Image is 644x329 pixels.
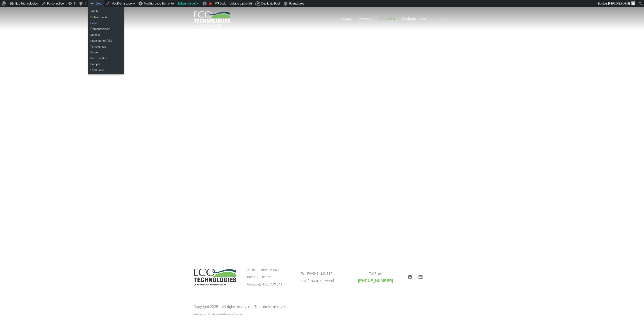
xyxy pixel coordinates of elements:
span: Modifier avec Elementor [144,2,175,5]
a: Facebook [408,275,412,279]
p: 27, boul. Industriel Blvd., Bureau/Suite 120, Caraquet, N.-B., E1W 0A2 [247,266,290,288]
span: [PERSON_NAME] [608,2,630,5]
a: Actualités [376,7,398,30]
a: Élément flottant [88,26,124,32]
a: Compte [88,61,124,67]
span: Actualités [379,16,395,21]
span: Copyright 2025 – All rights reserved – Tous droits réservés [194,305,286,309]
div: Expression clé principale non définie [209,2,212,5]
a: Career [88,50,124,55]
a: Services [356,7,376,30]
a: Page du Portfolio [88,38,124,44]
a: Formulaire [88,67,124,73]
a: Contactez-nous [398,7,430,30]
p: Toll-Free : [354,270,397,285]
span: Accueil [341,16,353,21]
a: Page [88,20,124,26]
a: Fichier média [88,14,124,20]
span: Français [433,16,447,21]
a: Français [430,7,451,30]
span: Website by – Un site web de [194,313,243,316]
a: logo_EcoTech_ASDR_RGB [194,11,230,26]
p: Tel. : [PHONE_NUMBER] Fax : [PHONE_NUMBER] [301,270,344,284]
a: Article [88,9,124,14]
a: LinkedIn [419,275,423,279]
ul: Créer [88,7,124,74]
span: Contactez-nous [402,16,427,21]
span: [PHONE_NUMBER] [358,278,393,283]
a: Modèle [88,32,124,38]
a: Call to Action [88,55,124,61]
a: Fusebox Creative [224,313,243,316]
a: Accueil [338,7,356,30]
span: Services [359,16,372,21]
a: Témoignage [88,44,124,50]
